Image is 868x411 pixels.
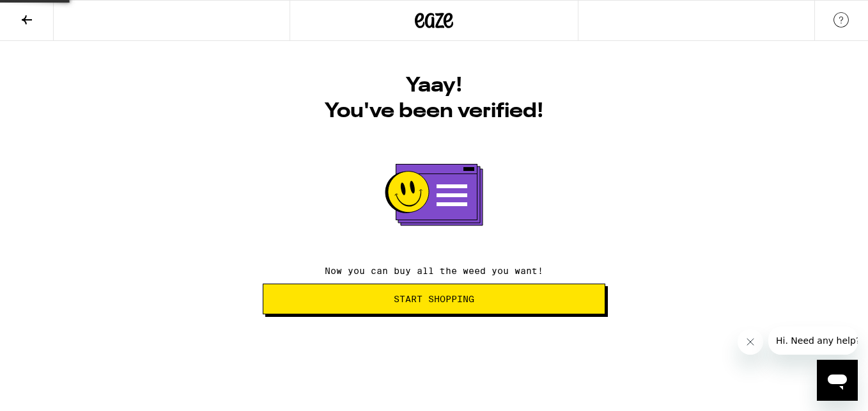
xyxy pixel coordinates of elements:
[394,294,474,303] span: Start Shopping
[817,360,858,401] iframe: Button to launch messaging window
[768,326,858,355] iframe: Message from company
[8,9,92,19] span: Hi. Need any help?
[263,284,605,314] button: Start Shopping
[263,266,605,276] p: Now you can buy all the weed you want!
[263,73,605,124] h1: Yaay! You've been verified!
[738,329,763,355] iframe: Close message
